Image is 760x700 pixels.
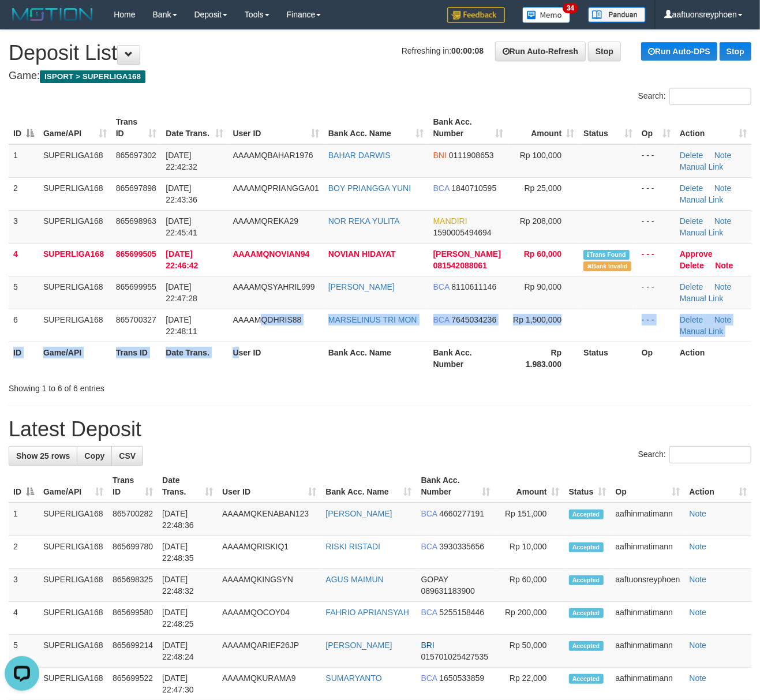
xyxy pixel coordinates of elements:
th: Date Trans.: activate to sort column ascending [161,111,228,144]
span: Accepted [569,674,604,684]
a: Approve [680,249,713,259]
th: Bank Acc. Number: activate to sort column ascending [429,111,508,144]
span: Bank is not match [583,261,631,271]
th: Op [637,342,675,375]
th: Rp 1.983.000 [508,342,579,375]
th: Amount: activate to sort column ascending [495,470,564,503]
a: Note [690,575,707,584]
span: 34 [563,3,578,13]
span: BCA [433,315,450,324]
span: Copy 089631183900 to clipboard [421,586,475,596]
td: aafhinmatimann [611,503,685,536]
span: Copy 1590005494694 to clipboard [433,228,492,237]
td: SUPERLIGA168 [39,569,108,602]
a: Delete [680,184,703,193]
td: 865699580 [108,602,158,635]
a: [PERSON_NAME] [328,282,395,291]
span: Rp 25,000 [525,184,562,193]
td: SUPERLIGA168 [39,210,111,243]
th: User ID [228,342,323,375]
th: ID [9,342,39,375]
a: Delete [680,282,703,291]
span: Refreshing in: [402,46,484,55]
td: - - - [637,210,675,243]
a: Note [690,509,707,518]
th: Date Trans.: activate to sort column ascending [158,470,218,503]
a: Manual Link [680,162,724,171]
span: Similar transaction found [583,250,630,260]
a: Run Auto-Refresh [495,42,586,61]
td: 4 [9,602,39,635]
td: AAAAMQRISKIQ1 [218,536,321,569]
th: Bank Acc. Number: activate to sort column ascending [417,470,495,503]
a: Note [714,216,732,226]
td: aafhinmatimann [611,602,685,635]
td: Rp 50,000 [495,635,564,668]
span: Rp 60,000 [524,249,561,259]
span: [DATE] 22:48:11 [166,315,197,336]
th: Game/API [39,342,111,375]
a: SUMARYANTO [326,673,382,683]
span: BCA [421,542,437,551]
th: Status: activate to sort column ascending [579,111,637,144]
td: - - - [637,309,675,342]
td: SUPERLIGA168 [39,243,111,276]
td: SUPERLIGA168 [39,536,108,569]
input: Search: [669,446,751,463]
span: Copy 4660277191 to clipboard [439,509,484,518]
th: ID: activate to sort column descending [9,470,39,503]
th: ID: activate to sort column descending [9,111,39,144]
a: Delete [680,261,704,270]
span: 865698963 [116,216,156,226]
td: [DATE] 22:48:35 [158,536,218,569]
a: AGUS MAIMUN [326,575,384,584]
td: SUPERLIGA168 [39,503,108,536]
span: Copy 3930335656 to clipboard [439,542,484,551]
td: aafhinmatimann [611,536,685,569]
a: Manual Link [680,195,724,204]
td: [DATE] 22:48:32 [158,569,218,602]
th: Trans ID: activate to sort column ascending [111,111,162,144]
th: User ID: activate to sort column ascending [228,111,323,144]
th: Game/API: activate to sort column ascending [39,470,108,503]
span: MANDIRI [433,216,467,226]
a: RISKI RISTADI [326,542,381,551]
td: 3 [9,210,39,243]
th: Game/API: activate to sort column ascending [39,111,111,144]
a: BOY PRIANGGA YUNI [328,184,411,193]
span: Copy 1840710595 to clipboard [452,184,497,193]
td: [DATE] 22:48:25 [158,602,218,635]
span: [DATE] 22:43:36 [166,184,197,204]
span: [DATE] 22:46:42 [166,249,198,270]
span: 865697302 [116,151,156,160]
a: NOVIAN HIDAYAT [328,249,396,259]
h1: Latest Deposit [9,418,751,441]
span: AAAAMQBAHAR1976 [233,151,313,160]
a: Note [714,151,732,160]
td: aafhinmatimann [611,635,685,668]
a: Delete [680,151,703,160]
th: Action [675,342,751,375]
a: BAHAR DARWIS [328,151,391,160]
td: [DATE] 22:48:24 [158,635,218,668]
th: Op: activate to sort column ascending [611,470,685,503]
a: Manual Link [680,228,724,237]
th: Action: activate to sort column ascending [685,470,751,503]
span: Rp 1,500,000 [513,315,561,324]
a: Note [690,673,707,683]
a: [PERSON_NAME] [326,641,392,650]
span: Accepted [569,510,604,519]
td: - - - [637,144,675,178]
img: panduan.png [588,7,646,23]
span: Rp 90,000 [525,282,562,291]
h4: Game: [9,70,751,82]
a: Note [714,282,732,291]
span: AAAAMQPRIANGGA01 [233,184,319,193]
span: BCA [421,673,437,683]
th: Trans ID: activate to sort column ascending [108,470,158,503]
td: SUPERLIGA168 [39,635,108,668]
th: Trans ID [111,342,162,375]
img: Feedback.jpg [447,7,505,23]
span: Rp 208,000 [520,216,561,226]
td: 1 [9,144,39,178]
